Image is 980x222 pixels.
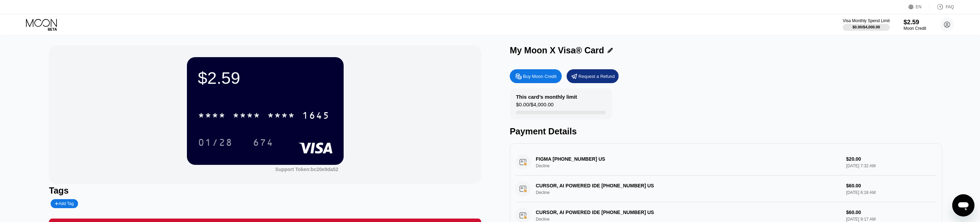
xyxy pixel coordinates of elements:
div: My Moon X Visa® Card [510,45,604,55]
div: $2.59Moon Credit [904,19,926,31]
div: Support Token: bc20e9da52 [275,167,338,172]
div: 01/28 [198,138,233,149]
div: $0.00 / $4,000.00 [852,25,880,29]
div: 1645 [302,111,330,122]
div: This card’s monthly limit [516,94,577,100]
div: $0.00 / $4,000.00 [516,101,553,111]
div: Support Token:bc20e9da52 [275,167,338,172]
div: FAQ [930,3,954,10]
div: EN [916,5,922,9]
div: Visa Monthly Spend Limit [843,18,889,23]
div: 674 [253,138,274,149]
div: Add Tag [51,199,78,208]
div: Payment Details [510,126,942,136]
div: Visa Monthly Spend Limit$0.00/$4,000.00 [843,18,889,31]
div: FAQ [946,5,954,9]
div: 674 [248,134,279,151]
div: Buy Moon Credit [523,73,557,79]
div: Moon Credit [904,26,926,31]
div: Request a Refund [567,69,619,83]
div: EN [909,3,930,10]
div: Buy Moon Credit [510,69,562,83]
div: Request a Refund [578,73,615,79]
div: 01/28 [193,134,238,151]
iframe: Кнопка запуска окна обмена сообщениями [952,194,974,216]
div: Tags [49,186,481,196]
div: $2.59 [198,68,333,88]
div: Add Tag [55,201,74,206]
div: $2.59 [904,19,926,26]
